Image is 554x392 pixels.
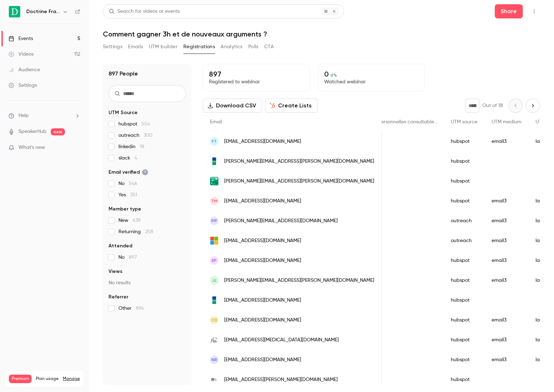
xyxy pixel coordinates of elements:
div: hubspot [444,251,484,270]
span: 554 [142,122,150,127]
button: Emails [128,41,143,52]
a: Manage [63,376,80,382]
span: Returning [118,228,153,235]
span: 546 [129,181,137,186]
span: 4 [134,156,137,161]
span: Help [18,112,29,119]
button: Analytics [221,41,243,52]
div: hubspot [444,131,484,151]
div: email3 [484,251,528,270]
span: new [51,128,65,135]
span: Other [118,305,144,312]
button: Download CSV [203,99,262,113]
span: [EMAIL_ADDRESS][PERSON_NAME][DOMAIN_NAME] [224,376,338,383]
h6: Doctrine France [26,8,60,15]
button: Share [495,4,523,18]
span: UTM source [451,119,477,124]
span: Attended [109,242,132,250]
img: bnpparibas.com [210,177,218,185]
span: 18 [140,144,144,149]
span: Email verified [109,169,148,176]
div: hubspot [444,151,484,171]
span: [EMAIL_ADDRESS][MEDICAL_DATA][DOMAIN_NAME] [224,336,339,344]
span: 258 [145,229,153,234]
iframe: Noticeable Trigger [72,145,80,151]
span: Email [210,119,222,124]
p: 897 [209,70,304,78]
div: hubspot [444,310,484,330]
button: Create Lists [265,99,318,113]
button: Next page [526,99,540,113]
h1: 897 People [109,69,138,78]
span: Member type [109,206,141,213]
span: [PERSON_NAME][EMAIL_ADDRESS][PERSON_NAME][DOMAIN_NAME] [224,158,374,165]
img: Doctrine France [9,6,20,17]
span: Referrer [109,293,128,301]
div: Audience [9,66,40,73]
span: 639 [133,218,141,223]
span: 894 [136,306,144,311]
div: hubspot [444,191,484,211]
img: vert-marine.com [210,296,218,304]
span: linkedin [118,143,144,150]
p: Watched webinar [324,78,419,85]
button: Polls [248,41,259,52]
span: [EMAIL_ADDRESS][DOMAIN_NAME] [224,138,301,145]
div: hubspot [444,270,484,290]
div: outreach [444,211,484,231]
div: hubspot [444,370,484,390]
span: Views [109,268,122,275]
span: FT [212,138,217,145]
div: email3 [484,350,528,370]
img: vert-marine.com [210,157,218,166]
span: No [118,180,137,187]
span: UTM Source [109,109,138,116]
span: [EMAIL_ADDRESS][DOMAIN_NAME] [224,317,301,324]
span: [EMAIL_ADDRESS][DOMAIN_NAME] [224,356,301,364]
span: [PERSON_NAME][EMAIL_ADDRESS][PERSON_NAME][DOMAIN_NAME] [224,277,374,284]
span: CD [211,317,217,323]
section: facet-groups [109,109,186,312]
span: outreach [118,132,153,139]
div: email3 [484,191,528,211]
button: CTA [264,41,274,52]
div: hubspot [444,330,484,350]
div: email3 [484,330,528,350]
button: Registrations [183,41,215,52]
p: Registered to webinar [209,78,304,85]
div: outreach [444,231,484,251]
span: hubspot [118,121,150,128]
div: hubspot [444,171,484,191]
p: No results [109,279,186,286]
div: Settings [9,82,37,89]
div: email3 [484,310,528,330]
span: JL [212,277,217,284]
span: [EMAIL_ADDRESS][DOMAIN_NAME] [224,297,301,304]
img: hms-avocats.com [210,336,218,344]
div: email3 [484,131,528,151]
h1: Comment gagner 3h et de nouveaux arguments ? [103,30,540,38]
span: NR [211,357,217,363]
span: [EMAIL_ADDRESS][DOMAIN_NAME] [224,197,301,205]
span: 300 [144,133,153,138]
span: [PERSON_NAME][EMAIL_ADDRESS][PERSON_NAME][DOMAIN_NAME] [224,178,374,185]
div: hubspot [444,290,484,310]
div: Events [9,35,33,42]
span: 897 [129,255,137,260]
div: email3 [484,270,528,290]
span: [PERSON_NAME][EMAIL_ADDRESS][DOMAIN_NAME] [224,217,338,225]
span: 351 [130,192,137,197]
p: 0 [324,70,419,78]
span: New [118,217,141,224]
span: Plan usage [36,376,59,382]
span: Premium [9,375,32,383]
span: No [118,254,137,261]
span: TM [211,198,217,204]
span: [EMAIL_ADDRESS][DOMAIN_NAME] [224,257,301,264]
span: UTM medium [492,119,521,124]
div: email3 [484,231,528,251]
div: email3 [484,211,528,231]
span: PP [211,218,217,224]
span: Yes [118,191,137,198]
span: EP [212,257,217,264]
